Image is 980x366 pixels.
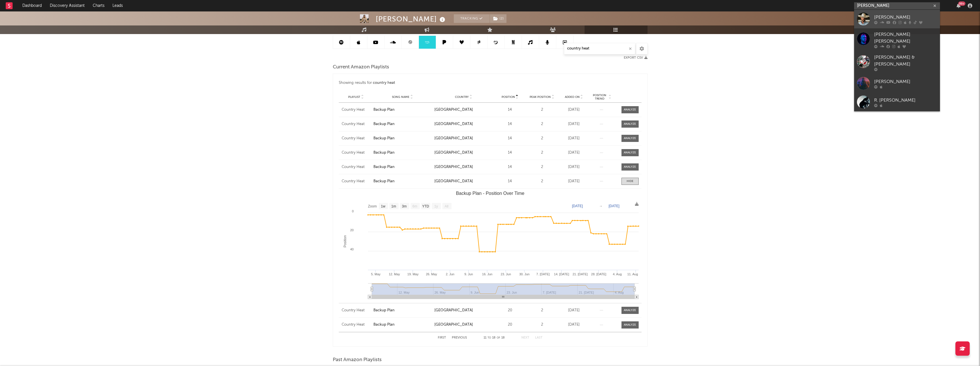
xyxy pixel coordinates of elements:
[434,121,492,127] div: [GEOGRAPHIC_DATA]
[373,107,431,113] div: Backup Plan
[527,136,557,141] div: 2
[488,337,491,339] span: to
[376,14,447,24] div: [PERSON_NAME]
[342,136,371,141] a: Country Heat
[339,189,642,303] svg: Backup Plan - Position Over Time
[373,150,431,156] a: Backup Plan
[854,10,940,28] a: [PERSON_NAME]
[527,107,557,113] div: 2
[381,204,385,208] text: 1w
[373,179,431,184] a: Backup Plan
[530,95,551,99] span: Peak Position
[874,31,937,45] div: [PERSON_NAME] [PERSON_NAME]
[438,336,446,339] button: First
[624,56,648,60] button: Export CSV
[559,121,589,127] div: [DATE]
[339,80,642,86] div: Showing results for
[502,95,515,99] span: Position
[559,107,589,113] div: [DATE]
[371,272,381,276] text: 5. May
[527,164,557,170] div: 2
[454,14,490,23] button: Tracking
[527,150,557,156] div: 2
[536,272,550,276] text: 7. [DATE]
[391,204,396,208] text: 1m
[478,335,510,341] div: 11 18 18
[342,308,371,313] a: Country Heat
[373,121,431,127] a: Backup Plan
[497,337,500,339] span: of
[496,164,525,170] div: 14
[627,272,638,276] text: 11. Aug
[352,209,353,213] text: 0
[854,2,940,9] input: Search for artists
[535,336,543,339] button: Last
[434,308,492,313] div: [GEOGRAPHIC_DATA]
[490,14,506,23] button: (2)
[434,107,492,113] div: [GEOGRAPHIC_DATA]
[456,191,524,196] text: Backup Plan - Position Over Time
[373,164,431,170] a: Backup Plan
[527,121,557,127] div: 2
[342,164,371,170] a: Country Heat
[422,204,429,208] text: YTD
[527,308,557,313] div: 2
[373,322,431,328] a: Backup Plan
[342,150,371,156] div: Country Heat
[559,164,589,170] div: [DATE]
[572,204,583,208] text: [DATE]
[434,150,492,156] div: [GEOGRAPHIC_DATA]
[564,43,635,54] input: Search Playlists/Charts
[343,235,347,248] text: Position
[613,272,621,276] text: 4. Aug
[496,136,525,141] div: 14
[333,357,382,363] span: Past Amazon Playlists
[854,93,940,111] a: R. [PERSON_NAME]
[434,136,492,141] div: [GEOGRAPHIC_DATA]
[482,272,492,276] text: 16. Jun
[496,107,525,113] div: 14
[554,272,569,276] text: 14. [DATE]
[874,14,937,21] div: [PERSON_NAME]
[434,164,492,170] div: [GEOGRAPHIC_DATA]
[373,80,395,86] div: country heat
[373,308,431,313] a: Backup Plan
[521,336,529,339] button: Next
[342,107,371,113] a: Country Heat
[527,322,557,328] div: 2
[446,272,454,276] text: 2. Jun
[342,121,371,127] div: Country Heat
[464,272,473,276] text: 9. Jun
[599,204,603,208] text: →
[444,204,448,208] text: All
[527,179,557,184] div: 2
[412,204,417,208] text: 6m
[572,272,587,276] text: 21. [DATE]
[496,121,525,127] div: 14
[455,95,469,99] span: Country
[874,78,937,85] div: [PERSON_NAME]
[342,179,371,184] a: Country Heat
[500,272,511,276] text: 23. Jun
[591,272,606,276] text: 28. [DATE]
[519,272,529,276] text: 30. Jun
[609,204,619,208] text: [DATE]
[496,150,525,156] div: 14
[496,308,525,313] div: 20
[496,179,525,184] div: 14
[434,179,492,184] div: [GEOGRAPHIC_DATA]
[373,136,431,141] a: Backup Plan
[496,322,525,328] div: 20
[559,179,589,184] div: [DATE]
[559,308,589,313] div: [DATE]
